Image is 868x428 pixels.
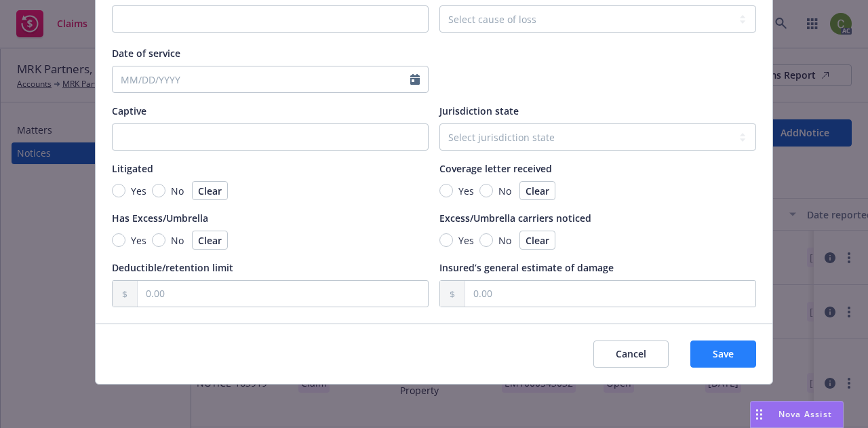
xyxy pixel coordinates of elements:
[439,162,552,175] span: Coverage letter received
[152,233,165,247] input: No
[112,212,208,225] span: Has Excess/Umbrella
[458,233,474,248] span: Yes
[690,341,756,368] button: Save
[439,261,614,274] span: Insured’s general estimate of damage
[113,66,410,92] input: MM/DD/YYYY
[112,104,146,117] span: Captive
[519,181,555,200] button: Clear
[526,234,549,247] span: Clear
[479,233,493,247] input: No
[152,184,165,197] input: No
[439,212,591,225] span: Excess/Umbrella carriers noticed
[410,74,420,85] svg: Calendar
[519,231,555,250] button: Clear
[498,233,511,248] span: No
[713,347,734,360] span: Save
[498,184,511,198] span: No
[171,233,184,248] span: No
[112,162,153,175] span: Litigated
[439,184,453,197] input: Yes
[458,184,474,198] span: Yes
[198,234,222,247] span: Clear
[751,402,768,427] div: Drag to move
[616,347,646,360] span: Cancel
[439,233,453,247] input: Yes
[192,181,228,200] button: Clear
[131,233,146,248] span: Yes
[171,184,184,198] span: No
[112,261,233,274] span: Deductible/retention limit
[750,401,844,428] button: Nova Assist
[439,104,519,117] span: Jurisdiction state
[112,184,125,197] input: Yes
[138,281,428,307] input: 0.00
[131,184,146,198] span: Yes
[778,408,832,420] span: Nova Assist
[465,281,755,307] input: 0.00
[112,47,180,60] span: Date of service
[192,231,228,250] button: Clear
[198,184,222,197] span: Clear
[526,184,549,197] span: Clear
[479,184,493,197] input: No
[593,341,669,368] button: Cancel
[112,233,125,247] input: Yes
